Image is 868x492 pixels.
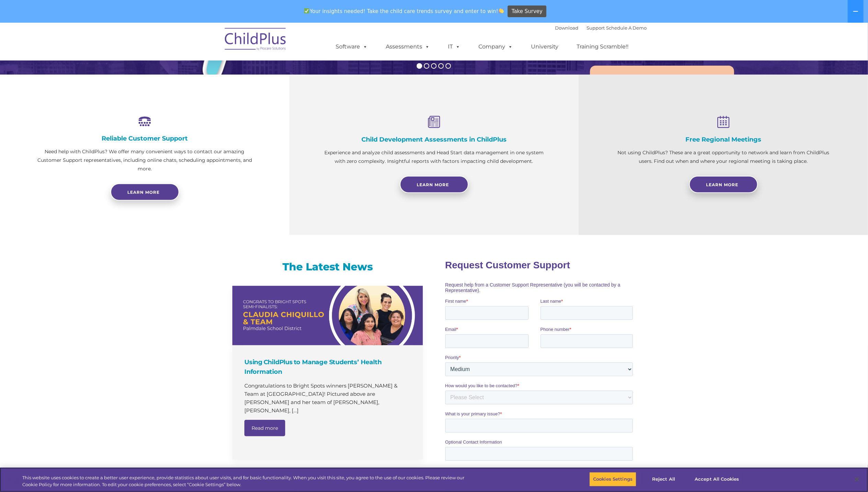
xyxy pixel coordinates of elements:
[329,40,375,54] a: Software
[304,8,309,13] img: ✅
[324,148,544,166] p: Experience and analyze child assessments and Head Start data management in one system with zero c...
[232,260,423,274] h3: The Latest News
[570,40,636,54] a: Training Scramble!!
[613,136,834,143] h4: Free Regional Meetings
[689,176,758,193] a: Learn More
[34,135,255,142] h4: Reliable Customer Support
[417,182,449,187] span: Learn More
[606,25,647,31] a: Schedule A Demo
[691,472,743,487] button: Accept All Cookies
[441,40,467,54] a: IT
[849,472,865,487] button: Close
[221,23,290,57] img: ChildPlus by Procare Solutions
[127,190,160,195] span: Learn more
[472,40,520,54] a: Company
[590,66,734,104] a: Learn More
[555,25,579,31] a: Download
[524,40,566,54] a: University
[244,382,413,415] p: Congratulations to Bright Spots winners [PERSON_NAME] & Team at [GEOGRAPHIC_DATA]​! Pictured abov...
[34,147,255,173] p: Need help with ChildPlus? We offer many convenient ways to contact our amazing Customer Support r...
[111,183,179,201] a: Learn more
[642,472,685,487] button: Reject All
[508,5,546,18] a: Take Survey
[613,148,834,166] p: Not using ChildPlus? These are a great opportunity to network and learn from ChildPlus users. Fin...
[244,357,413,377] h4: Using ChildPlus to Manage Students’ Health Information
[512,5,543,18] span: Take Survey
[22,474,477,488] div: This website uses cookies to create a better user experience, provide statistics about user visit...
[400,176,468,193] a: Learn More
[379,40,437,54] a: Assessments
[244,420,285,436] a: Read more
[499,8,504,13] img: 👏
[324,136,544,143] h4: Child Development Assessments in ChildPlus
[589,472,636,487] button: Cookies Settings
[706,182,738,187] span: Learn More
[301,4,507,18] span: Your insights needed! Take the child care trends survey and enter to win!
[587,25,605,31] a: Support
[555,25,647,31] font: |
